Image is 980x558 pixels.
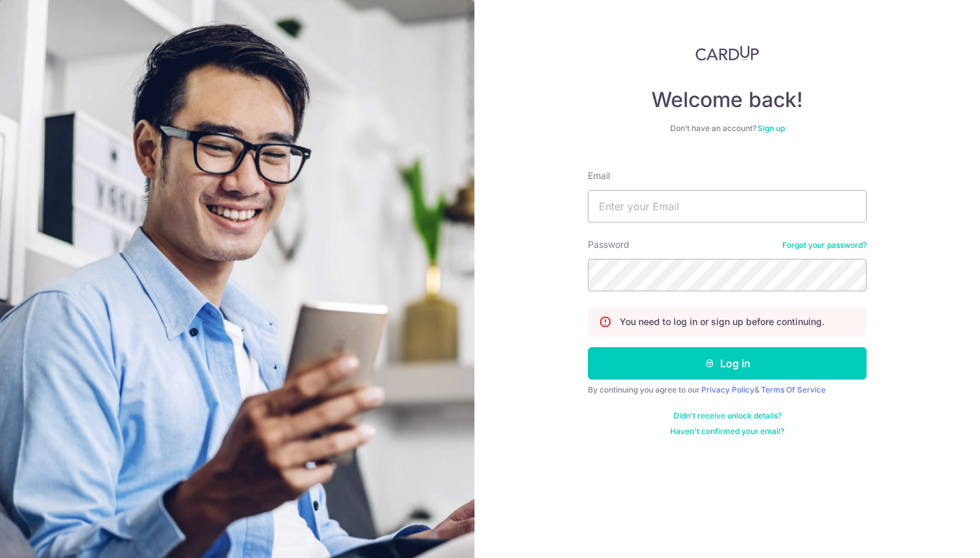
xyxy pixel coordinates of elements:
a: Privacy Policy [701,385,754,394]
a: Forgot your password? [782,240,867,250]
label: Password [588,238,629,251]
label: Email [588,169,610,182]
a: Sign up [758,123,785,133]
input: Enter your Email [588,190,867,223]
h4: Welcome back! [588,87,867,113]
a: Terms Of Service [761,385,826,394]
div: Don’t have an account? [588,123,867,134]
a: Didn't receive unlock details? [673,411,782,421]
button: Log in [588,347,867,380]
img: CardUp Logo [695,45,759,61]
a: Haven't confirmed your email? [670,426,784,437]
p: You need to log in or sign up before continuing. [620,315,824,328]
div: By continuing you agree to our & [588,385,867,395]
